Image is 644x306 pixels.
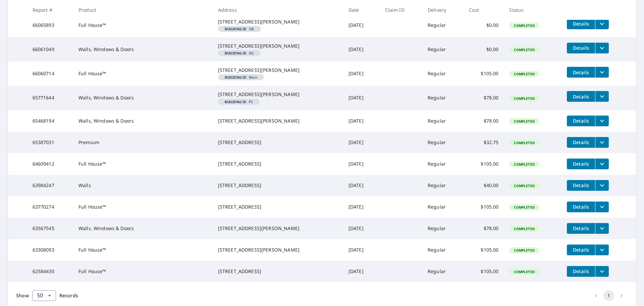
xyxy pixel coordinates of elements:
[343,86,380,110] td: [DATE]
[218,182,338,189] div: [STREET_ADDRESS]
[27,218,73,239] td: 63567545
[464,86,504,110] td: $78.00
[73,132,213,153] td: Premium
[571,45,591,51] span: Details
[225,51,247,55] em: Building ID
[343,153,380,175] td: [DATE]
[510,248,538,253] span: Completed
[422,196,464,218] td: Regular
[567,116,595,126] button: detailsBtn-65468194
[567,67,595,78] button: detailsBtn-66060714
[571,247,591,253] span: Details
[464,196,504,218] td: $105.00
[27,239,73,261] td: 63308093
[218,118,338,124] div: [STREET_ADDRESS][PERSON_NAME]
[27,153,73,175] td: 64609412
[27,110,73,132] td: 65468194
[571,69,591,76] span: Details
[595,159,609,169] button: filesDropdownBtn-64609412
[422,239,464,261] td: Regular
[571,93,591,100] span: Details
[73,110,213,132] td: Walls, Windows & Doors
[32,286,56,305] div: 50
[27,132,73,153] td: 65387031
[73,261,213,282] td: Full House™
[343,196,380,218] td: [DATE]
[73,196,213,218] td: Full House™
[567,245,595,255] button: detailsBtn-63308093
[571,182,591,188] span: Details
[464,153,504,175] td: $105.00
[73,61,213,86] td: Full House™
[27,261,73,282] td: 62584430
[27,175,73,196] td: 63984247
[595,202,609,212] button: filesDropdownBtn-63770274
[218,139,338,146] div: [STREET_ADDRESS]
[510,205,538,210] span: Completed
[510,119,538,124] span: Completed
[567,43,595,53] button: detailsBtn-66061049
[464,110,504,132] td: $78.00
[343,239,380,261] td: [DATE]
[567,223,595,234] button: detailsBtn-63567545
[59,292,78,299] span: Records
[571,268,591,274] span: Details
[218,161,338,167] div: [STREET_ADDRESS]
[595,116,609,126] button: filesDropdownBtn-65468194
[422,61,464,86] td: Regular
[571,139,591,145] span: Details
[218,43,338,49] div: [STREET_ADDRESS][PERSON_NAME]
[221,76,261,79] span: Main
[571,20,591,27] span: Details
[343,261,380,282] td: [DATE]
[422,218,464,239] td: Regular
[27,37,73,61] td: 66061049
[567,266,595,277] button: detailsBtn-62584430
[221,51,258,55] span: DG
[27,61,73,86] td: 66060714
[73,239,213,261] td: Full House™
[510,269,538,274] span: Completed
[73,86,213,110] td: Walls, Windows & Doors
[464,37,504,61] td: $0.00
[225,100,247,103] em: Building ID
[567,159,595,169] button: detailsBtn-64609412
[571,204,591,210] span: Details
[422,86,464,110] td: Regular
[510,72,538,76] span: Completed
[16,292,29,299] span: Show
[422,153,464,175] td: Regular
[225,27,247,31] em: Building ID
[343,218,380,239] td: [DATE]
[510,162,538,167] span: Completed
[343,110,380,132] td: [DATE]
[595,180,609,191] button: filesDropdownBtn-63984247
[510,47,538,52] span: Completed
[221,27,258,31] span: OB
[595,91,609,102] button: filesDropdownBtn-65771644
[73,13,213,37] td: Full House™
[221,100,257,103] span: PS
[73,153,213,175] td: Full House™
[464,175,504,196] td: $40.00
[422,110,464,132] td: Regular
[422,13,464,37] td: Regular
[571,118,591,124] span: Details
[218,67,338,74] div: [STREET_ADDRESS][PERSON_NAME]
[27,13,73,37] td: 66065893
[422,175,464,196] td: Regular
[567,137,595,148] button: detailsBtn-65387031
[464,132,504,153] td: $32.75
[595,18,609,29] button: filesDropdownBtn-66065893
[567,180,595,191] button: detailsBtn-63984247
[510,140,538,145] span: Completed
[603,290,614,301] button: page 1
[343,61,380,86] td: [DATE]
[510,23,538,28] span: Completed
[595,43,609,53] button: filesDropdownBtn-66061049
[595,223,609,234] button: filesDropdownBtn-63567545
[343,132,380,153] td: [DATE]
[422,261,464,282] td: Regular
[422,37,464,61] td: Regular
[595,266,609,277] button: filesDropdownBtn-62584430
